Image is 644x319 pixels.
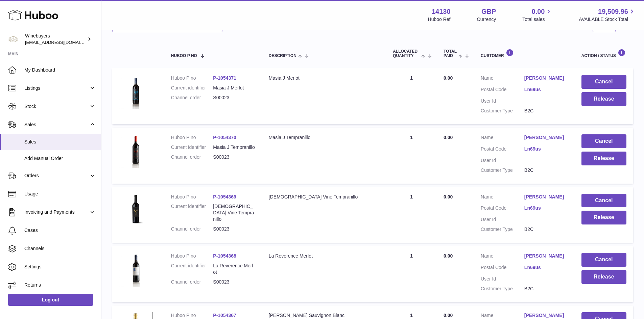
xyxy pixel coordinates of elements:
[444,75,453,81] span: 0.00
[213,135,236,140] a: P-1054370
[269,253,379,259] div: La Reverence Merlot
[481,226,524,233] dt: Customer Type
[269,134,379,141] div: Masia J Tempranillo
[213,203,255,222] dd: [DEMOGRAPHIC_DATA] Vine Tempranillo
[386,128,437,184] td: 1
[598,7,628,16] span: 19,509.96
[24,67,96,73] span: My Dashboard
[171,279,213,285] dt: Channel order
[581,75,626,89] button: Cancel
[428,16,451,23] div: Huboo Ref
[524,264,568,271] a: Ln69us
[24,191,96,197] span: Usage
[8,34,18,44] img: internalAdmin-14130@internal.huboo.com
[24,282,96,288] span: Returns
[213,253,236,259] a: P-1054368
[524,86,568,93] a: Ln69us
[481,7,496,16] strong: GBP
[481,167,524,174] dt: Customer Type
[24,85,89,91] span: Listings
[24,139,96,145] span: Sales
[171,263,213,275] dt: Current identifier
[213,75,236,81] a: P-1054371
[522,16,552,23] span: Total sales
[481,146,524,154] dt: Postal Code
[171,154,213,160] dt: Channel order
[269,54,296,58] span: Description
[524,108,568,114] dd: B2C
[24,103,89,110] span: Stock
[481,264,524,272] dt: Postal Code
[481,134,524,142] dt: Name
[213,194,236,200] a: P-1054369
[119,75,153,109] img: 1755001043.jpg
[432,7,451,16] strong: 14130
[581,270,626,284] button: Release
[8,294,93,306] a: Log out
[24,227,96,234] span: Cases
[524,286,568,292] dd: B2C
[481,86,524,95] dt: Postal Code
[524,194,568,200] a: [PERSON_NAME]
[481,216,524,223] dt: User Id
[24,172,89,179] span: Orders
[524,75,568,81] a: [PERSON_NAME]
[477,16,496,23] div: Currency
[24,155,96,162] span: Add Manual Order
[213,263,255,275] dd: La Reverence Merlot
[119,194,153,228] img: 1755000930.jpg
[171,226,213,232] dt: Channel order
[386,68,437,124] td: 1
[481,253,524,261] dt: Name
[481,75,524,83] dt: Name
[24,245,96,252] span: Channels
[119,253,153,287] img: 1755000865.jpg
[481,194,524,202] dt: Name
[444,313,453,318] span: 0.00
[24,122,89,128] span: Sales
[171,144,213,151] dt: Current identifier
[171,203,213,222] dt: Current identifier
[171,134,213,141] dt: Huboo P no
[25,33,86,46] div: Winebuyers
[579,7,636,23] a: 19,509.96 AVAILABLE Stock Total
[269,194,379,200] div: [DEMOGRAPHIC_DATA] Vine Tempranillo
[213,154,255,160] dd: S00023
[524,312,568,319] a: [PERSON_NAME]
[524,146,568,152] a: Ln69us
[581,152,626,165] button: Release
[481,276,524,282] dt: User Id
[481,205,524,213] dt: Postal Code
[522,7,552,23] a: 0.00 Total sales
[581,253,626,267] button: Cancel
[581,92,626,106] button: Release
[444,194,453,200] span: 0.00
[171,253,213,259] dt: Huboo P no
[119,134,153,168] img: 1755000993.jpg
[481,49,568,58] div: Customer
[524,226,568,233] dd: B2C
[481,98,524,104] dt: User Id
[386,246,437,302] td: 1
[24,209,89,215] span: Invoicing and Payments
[393,49,420,58] span: ALLOCATED Quantity
[524,205,568,211] a: Ln69us
[581,211,626,224] button: Release
[213,313,236,318] a: P-1054367
[171,54,197,58] span: Huboo P no
[444,135,453,140] span: 0.00
[386,187,437,243] td: 1
[25,39,99,45] span: [EMAIL_ADDRESS][DOMAIN_NAME]
[171,95,213,101] dt: Channel order
[581,194,626,208] button: Cancel
[444,49,457,58] span: Total paid
[532,7,545,16] span: 0.00
[213,85,255,91] dd: Masia J Merlot
[581,49,626,58] div: Action / Status
[171,85,213,91] dt: Current identifier
[481,286,524,292] dt: Customer Type
[171,312,213,319] dt: Huboo P no
[524,167,568,174] dd: B2C
[213,95,255,101] dd: S00023
[524,134,568,141] a: [PERSON_NAME]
